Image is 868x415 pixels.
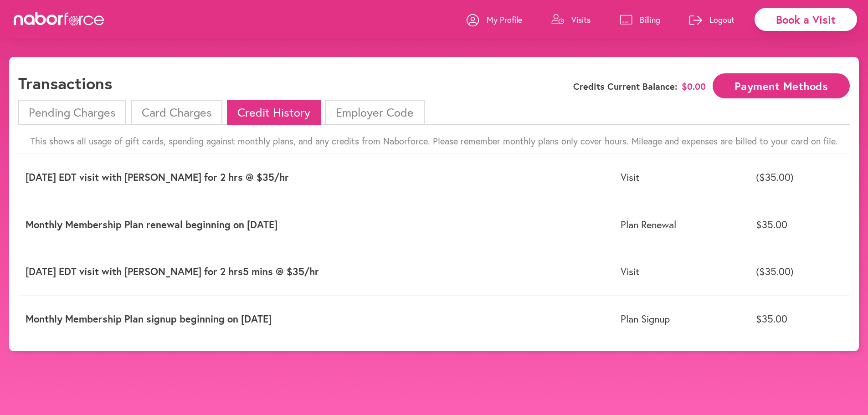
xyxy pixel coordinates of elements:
[467,6,522,33] a: My Profile
[131,100,222,125] li: Card Charges
[571,14,591,25] p: Visits
[709,14,734,25] p: Logout
[325,100,424,125] li: Employer Code
[26,266,606,277] p: [DATE] EDT visit with [PERSON_NAME] for 2 hrs5 mins @ $35/hr
[620,6,660,33] a: Billing
[551,6,591,33] a: Visits
[713,81,850,89] a: Payment Methods
[18,100,126,125] li: Pending Charges
[227,100,321,125] li: Credit History
[755,8,857,31] div: Book a Visit
[26,171,606,183] p: [DATE] EDT visit with [PERSON_NAME] for 2 hrs @ $35/hr
[613,154,749,201] td: Visit
[613,201,749,248] td: Plan Renewal
[26,219,606,231] p: Monthly Membership Plan renewal beginning on [DATE]
[749,154,850,201] td: ($35.00)
[640,14,660,25] p: Billing
[18,136,850,147] p: This shows all usage of gift cards, spending against monthly plans, and any credits from Naborfor...
[689,6,734,33] a: Logout
[487,14,522,25] p: My Profile
[682,81,706,92] span: $ 0.00
[613,248,749,295] td: Visit
[749,295,850,342] td: $35.00
[713,73,850,98] button: Payment Methods
[26,313,606,325] p: Monthly Membership Plan signup beginning on [DATE]
[749,201,850,248] td: $35.00
[749,248,850,295] td: ($35.00)
[613,295,749,342] td: Plan Signup
[573,81,677,92] span: Credits Current Balance:
[18,73,112,93] h1: Transactions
